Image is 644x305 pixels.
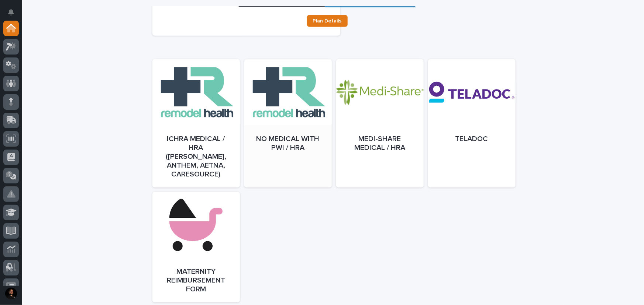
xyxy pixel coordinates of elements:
[152,59,240,187] a: ICHRA Medical / HRA ([PERSON_NAME], Anthem, Aetna, CareSource)
[152,192,240,302] a: Maternity Reimbursement Form
[9,9,19,21] div: Notifications
[3,4,19,20] button: Notifications
[3,286,19,301] button: users-avatar
[428,59,516,187] a: Teladoc
[313,18,342,24] span: Plan Details
[336,59,424,187] a: Medi-Share Medical / HRA
[244,59,332,187] a: No Medical with PWI / HRA
[307,15,348,27] a: Plan Details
